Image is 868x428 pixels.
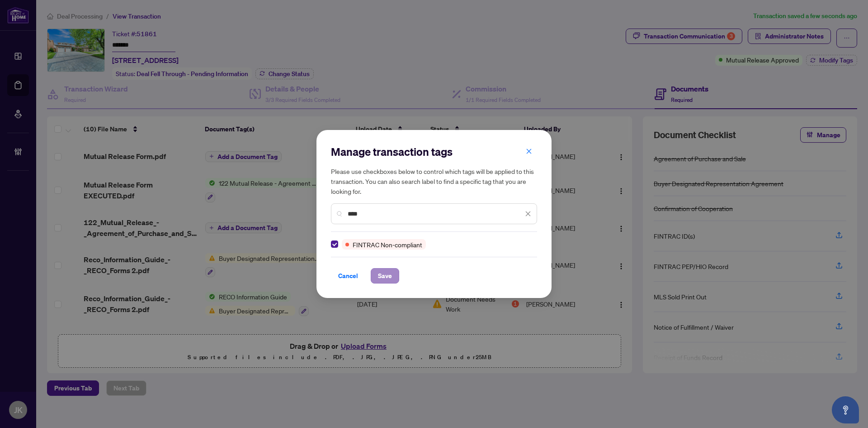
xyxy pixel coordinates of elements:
[526,148,532,154] span: close
[371,268,399,284] button: Save
[331,268,365,284] button: Cancel
[353,240,422,250] span: FINTRAC Non-compliant
[338,269,358,283] span: Cancel
[525,211,531,217] span: close
[331,166,537,196] h5: Please use checkboxes below to control which tags will be applied to this transaction. You can al...
[832,396,859,423] button: Open asap
[378,269,392,283] span: Save
[331,144,537,159] h2: Manage transaction tags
